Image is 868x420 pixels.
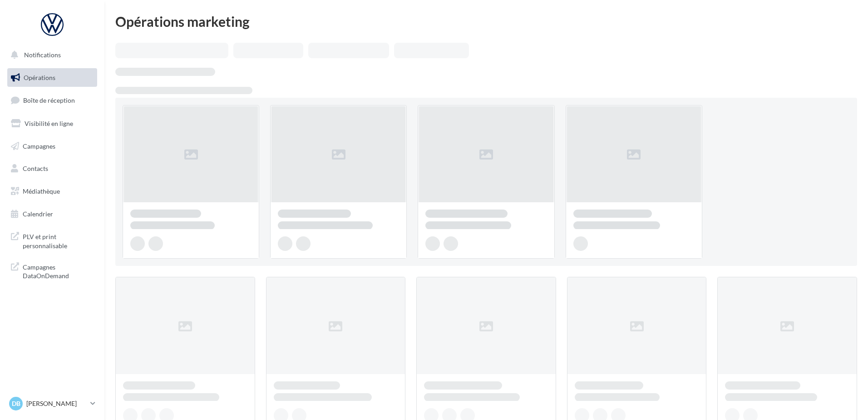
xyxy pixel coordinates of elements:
span: Campagnes DataOnDemand [23,261,94,280]
a: DB [PERSON_NAME] [7,395,97,412]
a: Médiathèque [5,182,99,201]
span: PLV et print personnalisable [23,230,94,250]
span: Notifications [24,51,61,59]
div: Opérations marketing [115,15,857,28]
p: [PERSON_NAME] [26,399,87,408]
a: Boîte de réception [5,90,99,110]
a: Campagnes [5,137,99,156]
a: PLV et print personnalisable [5,227,99,254]
a: Calendrier [5,205,99,224]
button: Notifications [5,45,95,65]
span: Calendrier [23,210,53,218]
a: Campagnes DataOnDemand [5,257,99,284]
span: Visibilité en ligne [25,120,73,127]
a: Visibilité en ligne [5,114,99,133]
span: Campagnes [23,142,55,150]
span: Opérations [24,74,55,81]
a: Contacts [5,159,99,178]
span: Contacts [23,165,48,172]
span: DB [12,399,20,408]
span: Médiathèque [23,187,60,195]
span: Boîte de réception [23,96,75,104]
a: Opérations [5,68,99,87]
